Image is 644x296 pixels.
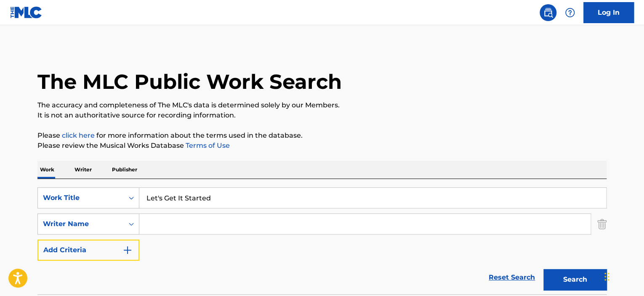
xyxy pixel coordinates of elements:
[10,6,43,19] img: MLC Logo
[484,268,539,287] a: Reset Search
[37,69,342,94] h1: The MLC Public Work Search
[122,245,133,255] img: 9d2ae6d4665cec9f34b9.svg
[37,187,607,294] form: Search Form
[109,161,140,179] p: Publisher
[37,240,139,261] button: Add Criteria
[37,100,607,110] p: The accuracy and completeness of The MLC's data is determined solely by our Members.
[602,256,644,296] iframe: Chat Widget
[543,269,607,290] button: Search
[184,141,230,149] a: Terms of Use
[562,4,578,21] div: Help
[37,131,607,141] p: Please for more information about the terms used in the database.
[37,141,607,151] p: Please review the Musical Works Database
[540,4,556,21] a: Public Search
[62,131,95,139] a: click here
[43,219,119,229] div: Writer Name
[583,2,634,23] a: Log In
[37,161,57,179] p: Work
[37,110,607,120] p: It is not an authoritative source for recording information.
[43,193,119,203] div: Work Title
[604,264,609,289] div: Drag
[565,8,575,18] img: help
[543,8,553,18] img: search
[597,213,607,235] img: Delete Criterion
[72,161,94,179] p: Writer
